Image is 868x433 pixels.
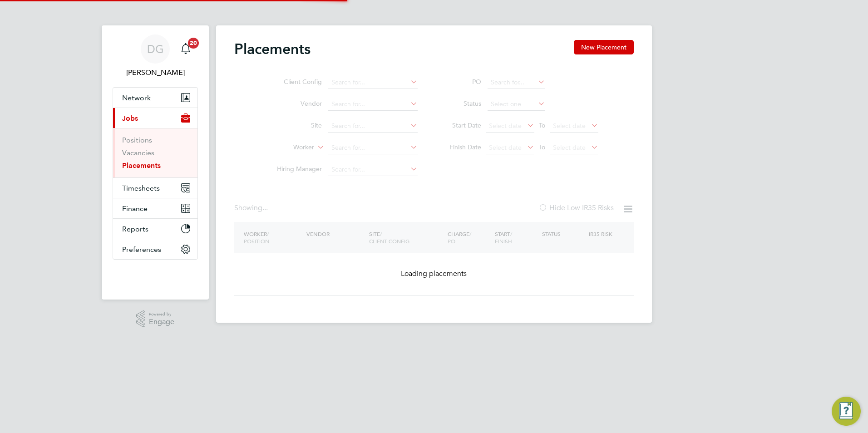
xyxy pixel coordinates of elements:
[113,108,197,128] button: Jobs
[262,203,268,212] span: ...
[122,114,138,123] span: Jobs
[122,225,148,233] span: Reports
[122,204,148,213] span: Finance
[122,148,154,157] a: Vacancies
[122,245,161,254] span: Preferences
[102,25,209,300] nav: Main navigation
[234,203,270,213] div: Showing
[136,310,175,328] a: Powered byEngage
[113,219,197,239] button: Reports
[147,43,164,55] span: DG
[234,40,311,58] h2: Placements
[113,239,197,259] button: Preferences
[122,161,161,170] a: Placements
[122,184,160,192] span: Timesheets
[574,40,634,54] button: New Placement
[113,178,197,198] button: Timesheets
[832,397,861,426] button: Engage Resource Center
[113,34,198,78] a: DG[PERSON_NAME]
[149,318,174,326] span: Engage
[538,203,614,212] label: Hide Low IR35 Risks
[113,269,198,283] img: fastbook-logo-retina.png
[122,136,152,144] a: Positions
[188,38,199,49] span: 20
[113,128,197,177] div: Jobs
[177,34,195,64] a: 20
[122,93,151,102] span: Network
[149,310,174,318] span: Powered by
[113,269,198,283] a: Go to home page
[113,198,197,218] button: Finance
[113,88,197,108] button: Network
[113,67,198,78] span: Daniel Gwynn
